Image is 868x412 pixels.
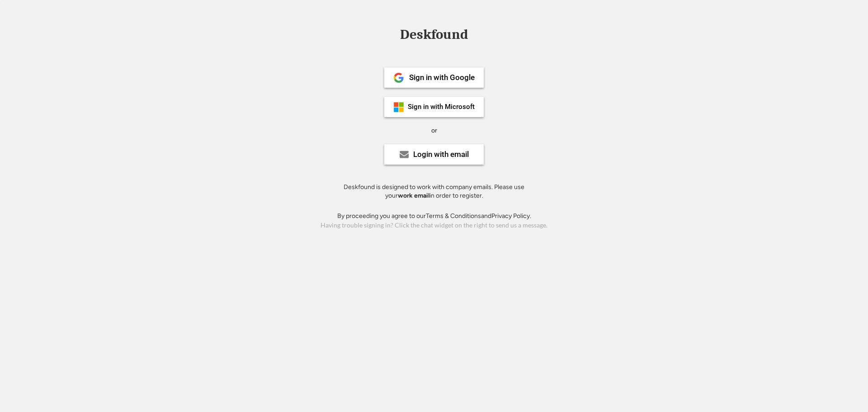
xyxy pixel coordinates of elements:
[431,126,437,135] div: or
[409,74,475,81] div: Sign in with Google
[398,192,429,199] strong: work email
[413,151,469,158] div: Login with email
[408,104,475,110] div: Sign in with Microsoft
[393,102,404,113] img: ms-symbollockup_mssymbol_19.png
[337,212,531,221] div: By proceeding you agree to our and
[393,72,404,83] img: 1024px-Google__G__Logo.svg.png
[396,28,472,42] div: Deskfound
[332,183,536,200] div: Deskfound is designed to work with company emails. Please use your in order to register.
[426,212,481,220] a: Terms & Conditions
[491,212,531,220] a: Privacy Policy.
